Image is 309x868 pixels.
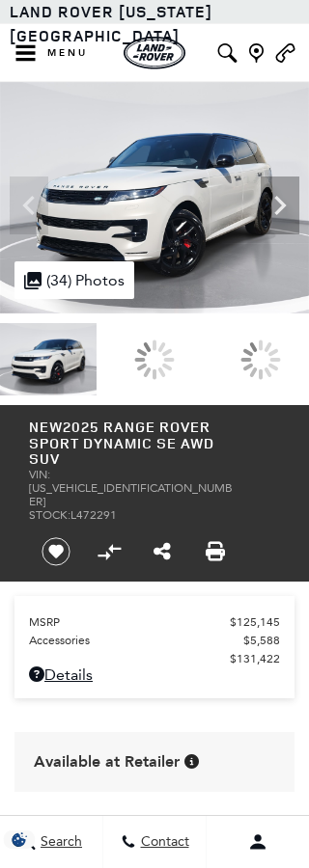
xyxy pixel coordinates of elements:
span: Menu [47,46,88,60]
div: Next [261,176,299,234]
div: Vehicle is in stock and ready for immediate delivery. Due to demand, availability is subject to c... [184,754,199,769]
span: Accessories [29,634,243,647]
a: MSRP $125,145 [29,615,280,629]
a: $131,422 [29,652,280,665]
button: Compare vehicle [95,537,124,566]
span: Stock: [29,508,70,522]
a: Accessories $5,588 [29,634,280,647]
span: Contact [136,834,189,851]
span: $5,588 [243,634,280,647]
span: $131,422 [230,652,280,665]
a: Print this New 2025 Range Rover Sport Dynamic SE AWD SUV [206,540,225,563]
span: MSRP [29,615,230,629]
span: Available at Retailer [34,751,180,773]
strong: New [29,417,63,437]
span: [US_VEHICLE_IDENTIFICATION_NUMBER] [29,481,233,508]
span: L472291 [70,508,117,522]
button: Open the inventory search [212,24,241,82]
h1: 2025 Range Rover Sport Dynamic SE AWD SUV [29,420,233,468]
button: Save vehicle [35,536,77,567]
a: Details [29,665,280,684]
span: Search [36,834,82,851]
span: VIN: [29,468,50,481]
a: land-rover [124,37,185,69]
div: (34) Photos [14,261,134,299]
img: Land Rover [124,37,185,69]
span: $125,145 [230,615,280,629]
a: Share this New 2025 Range Rover Sport Dynamic SE AWD SUV [154,540,171,563]
a: Call Land Rover Colorado Springs [273,43,297,63]
a: Land Rover [US_STATE][GEOGRAPHIC_DATA] [10,1,212,46]
button: Open user profile menu [207,818,309,866]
